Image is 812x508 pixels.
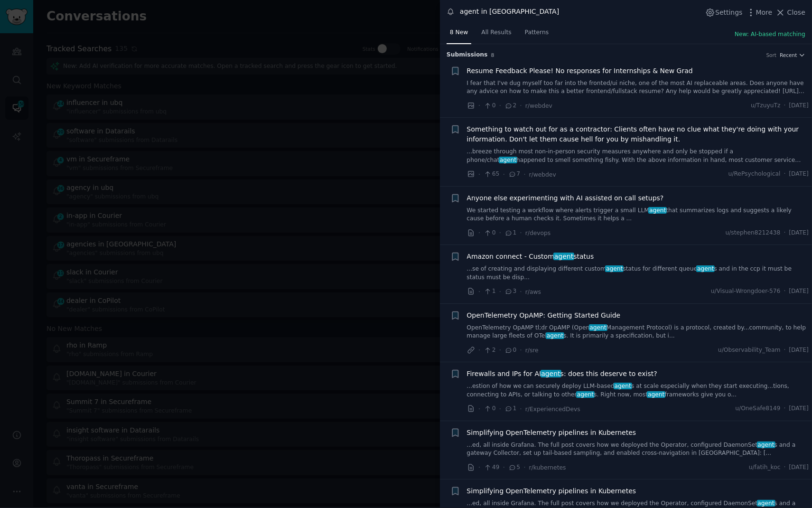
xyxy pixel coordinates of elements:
[503,169,505,179] span: ·
[605,265,624,272] span: agent
[525,289,541,295] span: r/aws
[525,103,552,109] span: r/webdev
[467,369,657,379] span: Firewalls and IPs for AI s: does this deserve to exist?
[525,406,580,413] span: r/ExperiencedDevs
[553,253,574,260] span: agent
[467,193,664,203] a: Anyone else experimenting with AI assisted on call setups?
[478,25,514,45] a: All Results
[520,345,522,355] span: ·
[478,287,480,297] span: ·
[484,463,499,472] span: 49
[735,30,805,39] button: New: AI-based matching
[467,310,621,320] a: OpenTelemetry OpAMP: Getting Started Guide
[525,347,539,354] span: r/sre
[715,8,742,18] span: Settings
[718,346,781,355] span: u/Observability_Team
[467,66,693,76] a: Resume Feedback Please! No responses for Internships & New Grad
[499,287,501,297] span: ·
[478,169,480,179] span: ·
[726,229,781,237] span: u/stephen8212438
[789,405,809,413] span: [DATE]
[784,229,786,237] span: ·
[789,463,809,472] span: [DATE]
[467,441,809,458] a: ...ed, all inside Grafana. The full post covers how we deployed the Operator, configured DaemonSe...
[525,28,549,37] span: Patterns
[789,102,809,110] span: [DATE]
[484,229,495,237] span: 0
[467,148,809,164] a: ...breeze through most non-in-person security measures anywhere and only be stopped if a phone/ch...
[789,170,809,179] span: [DATE]
[746,8,773,18] button: More
[520,228,522,238] span: ·
[757,442,775,448] span: agent
[523,462,525,472] span: ·
[751,102,781,110] span: u/TzuyuTz
[520,101,522,111] span: ·
[529,171,556,178] span: r/webdev
[504,102,516,110] span: 2
[467,486,636,496] a: Simplifying OpenTelemetry pipelines in Kubernetes
[484,102,495,110] span: 0
[467,207,809,223] a: We started testing a workflow where alerts trigger a small LLMagentthat summarizes logs and sugge...
[749,463,781,472] span: u/fatih_koc
[784,346,786,355] span: ·
[467,428,636,438] span: Simplifying OpenTelemetry pipelines in Kubernetes
[789,346,809,355] span: [DATE]
[711,287,781,296] span: u/Visual-Wrongdoer-576
[757,500,775,507] span: agent
[467,324,809,340] a: OpenTelemetry OpAMP tl;dr OpAMP (OpenagentManagement Protocol) is a protocol, created by...commun...
[484,287,495,296] span: 1
[467,79,809,96] a: I fear that I've dug myself too far into the fronted/ui niche, one of the most AI replaceable are...
[499,101,501,111] span: ·
[467,382,809,399] a: ...estion of how we can securely deploy LLM-basedagents at scale especially when they start execu...
[447,25,471,45] a: 8 New
[447,51,488,59] span: Submission s
[499,228,501,238] span: ·
[784,463,786,472] span: ·
[481,28,511,37] span: All Results
[478,404,480,414] span: ·
[508,463,520,472] span: 5
[450,28,468,37] span: 8 New
[520,287,522,297] span: ·
[508,170,520,179] span: 7
[525,230,551,236] span: r/devops
[504,229,516,237] span: 1
[467,265,809,282] a: ...se of creating and displaying different customagentstatus for different queueagents and in the...
[504,287,516,296] span: 3
[784,405,786,413] span: ·
[784,287,786,296] span: ·
[467,252,594,262] span: Amazon connect - Custom status
[478,101,480,111] span: ·
[484,405,495,413] span: 0
[522,25,552,45] a: Patterns
[728,170,781,179] span: u/RePsychological
[478,462,480,472] span: ·
[529,464,566,471] span: r/kubernetes
[478,228,480,238] span: ·
[787,8,805,18] span: Close
[736,405,781,413] span: u/OneSafe8149
[614,383,632,389] span: agent
[467,252,594,262] a: Amazon connect - Customagentstatus
[648,207,667,214] span: agent
[491,52,495,58] span: 8
[789,287,809,296] span: [DATE]
[467,369,657,379] a: Firewalls and IPs for AIagents: does this deserve to exist?
[484,170,499,179] span: 65
[589,324,607,331] span: agent
[504,346,516,355] span: 0
[784,102,786,110] span: ·
[647,391,665,398] span: agent
[460,7,559,17] div: agent in [GEOGRAPHIC_DATA]
[766,52,777,58] div: Sort
[784,170,786,179] span: ·
[523,169,525,179] span: ·
[756,8,773,18] span: More
[499,345,501,355] span: ·
[789,229,809,237] span: [DATE]
[775,8,805,18] button: Close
